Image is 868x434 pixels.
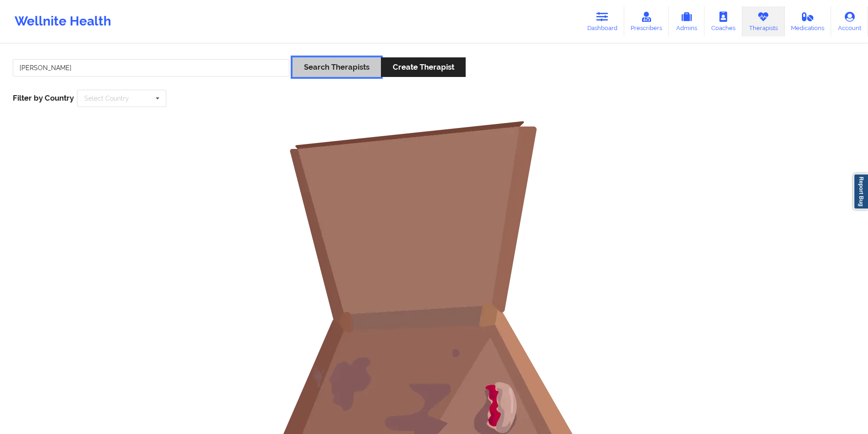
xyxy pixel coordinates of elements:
a: Coaches [704,6,742,36]
a: Prescribers [624,6,669,36]
button: Search Therapists [293,57,381,77]
a: Report Bug [853,174,868,209]
a: Dashboard [580,6,624,36]
a: Therapists [742,6,785,36]
a: Account [831,6,868,36]
a: Admins [669,6,704,36]
a: Medications [785,6,832,36]
span: Filter by Country [13,93,74,102]
div: Select Country [84,95,129,102]
input: Search Keywords [13,59,289,77]
button: Create Therapist [381,57,465,77]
